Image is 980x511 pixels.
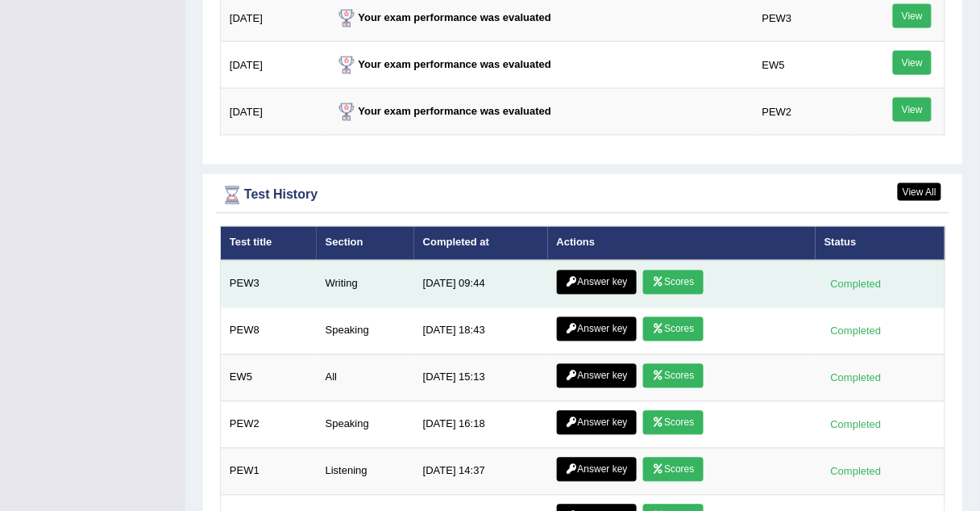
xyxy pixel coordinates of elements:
[317,448,414,495] td: Listening
[643,317,703,341] a: Scores
[221,401,317,448] td: PEW2
[893,4,932,28] a: View
[557,364,637,388] a: Answer key
[643,364,703,388] a: Scores
[221,42,326,89] td: [DATE]
[317,261,414,308] td: Writing
[557,458,637,482] a: Answer key
[893,51,932,75] a: View
[334,58,552,70] strong: Your exam performance was evaluated
[898,183,941,201] a: View All
[414,448,548,495] td: [DATE] 14:37
[317,401,414,448] td: Speaking
[221,308,317,354] td: PEW8
[824,463,887,480] div: Completed
[317,308,414,354] td: Speaking
[824,417,887,434] div: Completed
[414,227,548,261] th: Completed at
[816,227,945,261] th: Status
[643,458,703,482] a: Scores
[220,183,945,207] div: Test History
[414,401,548,448] td: [DATE] 16:18
[824,276,887,293] div: Completed
[221,261,317,308] td: PEW3
[557,411,637,435] a: Answer key
[824,370,887,387] div: Completed
[317,354,414,401] td: All
[317,227,414,261] th: Section
[893,98,932,122] a: View
[548,227,816,261] th: Actions
[754,89,849,136] td: PEW2
[221,89,326,136] td: [DATE]
[334,11,552,23] strong: Your exam performance was evaluated
[557,317,637,341] a: Answer key
[643,270,703,295] a: Scores
[754,42,849,89] td: EW5
[334,105,552,117] strong: Your exam performance was evaluated
[221,354,317,401] td: EW5
[414,308,548,354] td: [DATE] 18:43
[221,448,317,495] td: PEW1
[643,411,703,435] a: Scores
[414,354,548,401] td: [DATE] 15:13
[221,227,317,261] th: Test title
[824,323,887,340] div: Completed
[557,270,637,295] a: Answer key
[414,261,548,308] td: [DATE] 09:44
